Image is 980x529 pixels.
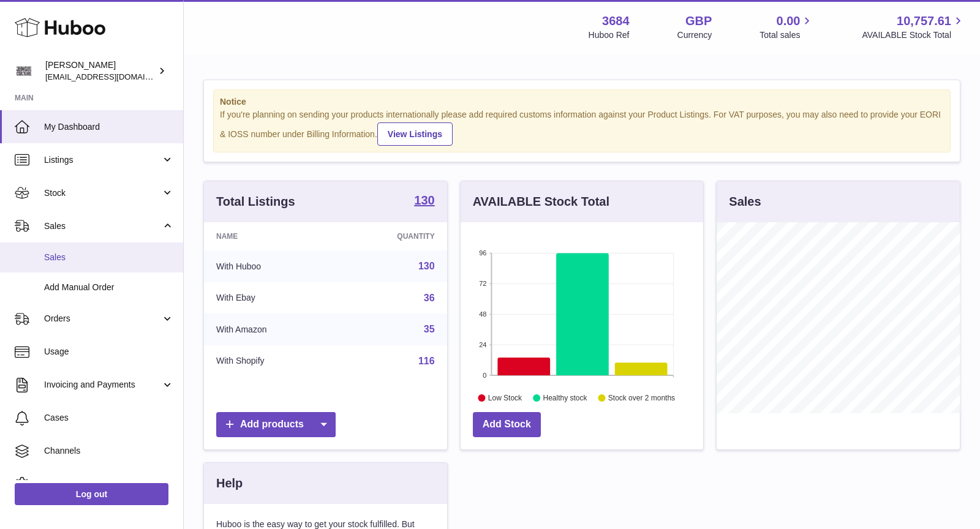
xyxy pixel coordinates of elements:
[377,122,453,146] a: View Listings
[479,249,486,257] text: 96
[862,29,965,41] span: AVAILABLE Stock Total
[418,261,435,271] a: 130
[729,193,761,210] h3: Sales
[204,250,337,282] td: With Huboo
[424,324,435,334] a: 35
[204,282,337,314] td: With Ebay
[543,394,587,402] text: Healthy stock
[44,412,174,424] span: Cases
[862,13,965,41] a: 10,757.61 AVAILABLE Stock Total
[216,193,295,210] h3: Total Listings
[44,282,174,293] span: Add Manual Order
[216,412,336,437] a: Add products
[483,372,486,379] text: 0
[44,346,174,358] span: Usage
[479,341,486,348] text: 24
[15,62,33,80] img: theinternationalventure@gmail.com
[220,96,944,108] strong: Notice
[759,29,814,41] span: Total sales
[216,475,243,492] h3: Help
[424,293,435,303] a: 36
[602,13,630,29] strong: 3684
[204,222,337,250] th: Name
[204,313,337,345] td: With Amazon
[220,109,944,146] div: If you're planning on sending your products internationally please add required customs informati...
[45,59,156,83] div: [PERSON_NAME]
[777,13,801,29] span: 0.00
[44,220,161,232] span: Sales
[479,310,486,318] text: 48
[15,483,168,505] a: Log out
[759,13,814,41] a: 0.00 Total sales
[414,194,434,209] a: 130
[44,313,161,325] span: Orders
[473,412,541,437] a: Add Stock
[589,29,630,41] div: Huboo Ref
[488,394,522,402] text: Low Stock
[45,72,180,81] span: [EMAIL_ADDRESS][DOMAIN_NAME]
[479,280,486,287] text: 72
[44,478,174,490] span: Settings
[677,29,712,41] div: Currency
[44,445,174,457] span: Channels
[685,13,712,29] strong: GBP
[204,345,337,377] td: With Shopify
[418,356,435,366] a: 116
[897,13,951,29] span: 10,757.61
[44,121,174,133] span: My Dashboard
[608,394,675,402] text: Stock over 2 months
[473,193,609,210] h3: AVAILABLE Stock Total
[44,379,161,391] span: Invoicing and Payments
[44,154,161,166] span: Listings
[44,187,161,199] span: Stock
[414,194,434,206] strong: 130
[337,222,447,250] th: Quantity
[44,252,174,263] span: Sales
